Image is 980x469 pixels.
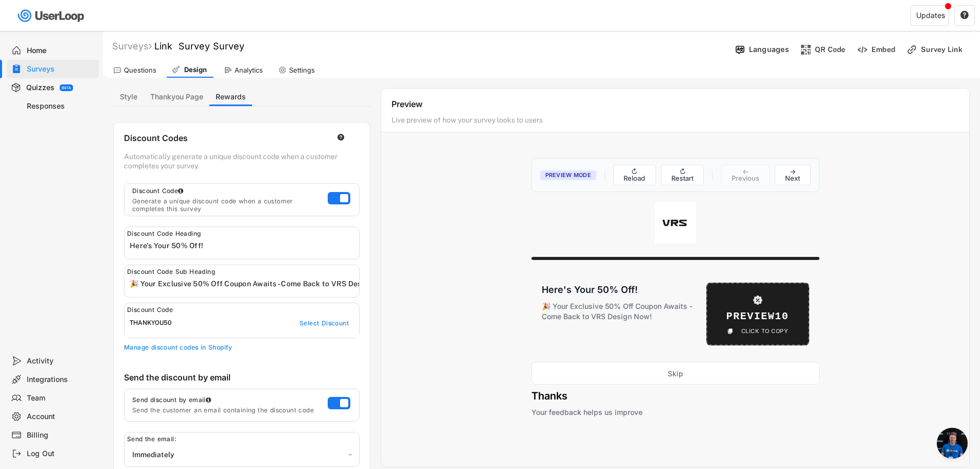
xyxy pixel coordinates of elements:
div: Account [27,412,95,422]
div: Log Out [27,449,95,459]
div: Integrations [27,375,95,385]
img: Survey Logo [655,202,696,244]
div: Manage discount codes in Shopify [124,343,360,352]
div: Team [27,393,95,403]
img: userloop-logo-01.svg [15,5,88,26]
div: Live preview of how your survey looks to users [391,115,862,129]
h3: Thanks [531,389,819,403]
div: Surveys [27,64,95,74]
div: Open chat [937,428,968,459]
div: Questions [124,66,156,75]
button: Skip [531,362,819,385]
span: PREVIEW10 [726,311,789,322]
div: Generate a unique discount code when a customer completes this survey [132,197,317,213]
button: Thankyou Page [144,88,209,106]
div: Discount Code Heading [127,230,276,238]
text:  [337,133,345,141]
div: Updates [916,12,945,19]
div: THANKYOU50 [130,319,279,327]
div: Discount Codes [124,133,326,147]
button:  [960,11,969,20]
div: Billing [27,430,95,440]
span: Click to Copy [741,328,789,334]
span: Preview Mode [540,170,597,180]
div: Click to copy discount code PREVIEW10 [706,283,809,345]
img: LinkMinor.svg [906,44,917,55]
div: Surveys [112,40,152,52]
div: QR Code [815,45,846,54]
div: Embed [871,45,895,54]
div: Analytics [235,66,263,75]
div: Discount Code [132,187,317,195]
img: Language%20Icon.svg [735,44,745,55]
button: ↻ Reload [613,165,656,185]
button:  [336,133,345,141]
div: Home [27,46,95,56]
div: Send the customer an email containing the discount code [132,406,317,414]
div: Survey Link [921,45,972,54]
div: Responses [27,101,95,111]
h4: 🎉 Your Exclusive 50% Off Coupon Awaits - Come Back to VRS Design Now! [542,301,696,322]
div: Settings [289,66,315,75]
button: Style [113,88,144,106]
button: Rewards [209,88,252,106]
img: ShopcodesMajor.svg [800,44,811,55]
font: Link Survey Survey [154,41,244,51]
div: Preview [391,99,959,113]
h4: Your feedback helps us improve [531,407,819,418]
div: Send discount by email [132,396,317,404]
div: Design [183,65,208,74]
div: Discount Code [127,306,276,314]
div: Languages [749,45,789,54]
div: Select Discount [299,319,349,327]
h3: Here's Your 50% Off! [542,283,696,297]
div: BETA [62,86,71,90]
div: Send the email: [127,435,276,443]
button: ↻ Restart [661,165,704,185]
div: Quizzes [26,83,55,93]
text:  [960,10,969,20]
button: ← Previous [721,165,770,185]
div: Automatically generate a unique discount code when a customer completes your survey. [124,152,360,170]
div: Discount Code Sub Heading [127,268,276,276]
button: → Next [775,165,811,185]
img: EmbedMinor.svg [857,44,868,55]
div: Activity [27,356,95,366]
div: Send the discount by email [124,372,360,386]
